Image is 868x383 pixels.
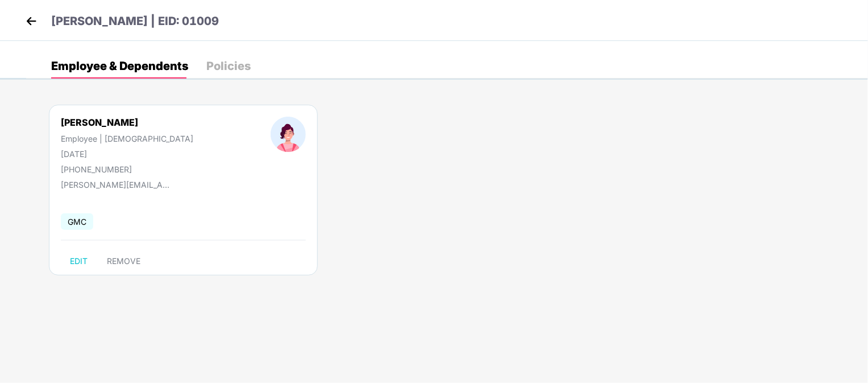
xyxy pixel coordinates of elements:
span: REMOVE [107,257,140,266]
button: EDIT [61,252,97,270]
img: back [23,13,40,30]
div: Employee & Dependents [51,60,188,72]
img: profileImage [271,117,306,152]
div: Employee | [DEMOGRAPHIC_DATA] [61,134,193,143]
span: GMC [61,213,93,230]
div: [PERSON_NAME] [61,117,193,128]
div: Policies [206,60,251,72]
button: REMOVE [98,252,149,270]
div: [PERSON_NAME][EMAIL_ADDRESS][DOMAIN_NAME] [61,180,175,190]
div: [DATE] [61,149,193,159]
p: [PERSON_NAME] | EID: 01009 [51,13,219,30]
span: EDIT [70,257,88,266]
div: [PHONE_NUMBER] [61,164,193,174]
